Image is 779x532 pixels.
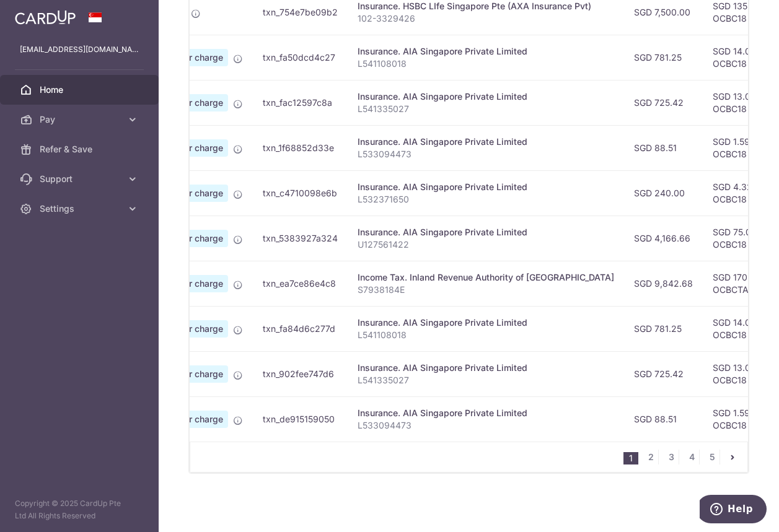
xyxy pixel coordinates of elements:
div: Insurance. AIA Singapore Private Limited [358,407,614,419]
td: SGD 9,842.68 [624,261,703,306]
td: txn_fac12597c8a [253,80,348,125]
td: txn_5383927a324 [253,216,348,261]
td: txn_ea7ce86e4c8 [253,261,348,306]
span: Support [40,173,121,185]
p: L541108018 [358,329,614,341]
div: Income Tax. Inland Revenue Authority of [GEOGRAPHIC_DATA] [358,271,614,284]
td: SGD 725.42 [624,80,703,125]
td: SGD 781.25 [624,35,703,80]
p: L541335027 [358,374,614,386]
p: S7938184E [358,284,614,296]
td: txn_de915159050 [253,396,348,442]
span: Settings [40,203,121,215]
iframe: Opens a widget where you can find more information [700,495,767,526]
a: 2 [643,450,658,464]
td: txn_fa84d6c277d [253,306,348,351]
span: Pay [40,113,121,126]
span: Refer & Save [40,143,121,155]
p: L541335027 [358,103,614,115]
td: SGD 781.25 [624,306,703,351]
td: txn_fa50dcd4c27 [253,35,348,80]
td: txn_1f68852d33e [253,125,348,170]
a: 5 [705,450,720,464]
td: SGD 4,166.66 [624,216,703,261]
td: SGD 88.51 [624,125,703,170]
div: Insurance. AIA Singapore Private Limited [358,226,614,238]
div: Insurance. AIA Singapore Private Limited [358,136,614,148]
p: L533094473 [358,148,614,160]
td: txn_902fee747d6 [253,351,348,396]
a: 4 [684,450,699,464]
p: U127561422 [358,238,614,251]
p: L533094473 [358,419,614,432]
span: Home [40,84,121,96]
td: SGD 725.42 [624,351,703,396]
div: Insurance. AIA Singapore Private Limited [358,181,614,193]
p: L532371650 [358,193,614,206]
div: Insurance. AIA Singapore Private Limited [358,45,614,58]
li: 1 [623,452,638,464]
div: Insurance. AIA Singapore Private Limited [358,90,614,103]
div: Insurance. AIA Singapore Private Limited [358,316,614,329]
a: 3 [664,450,679,464]
div: Insurance. AIA Singapore Private Limited [358,362,614,374]
img: CardUp [15,10,76,25]
p: 102-3329426 [358,12,614,25]
p: [EMAIL_ADDRESS][DOMAIN_NAME] [20,43,139,56]
td: SGD 240.00 [624,170,703,216]
p: L541108018 [358,58,614,70]
td: txn_c4710098e6b [253,170,348,216]
nav: pager [623,442,747,472]
td: SGD 88.51 [624,396,703,442]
